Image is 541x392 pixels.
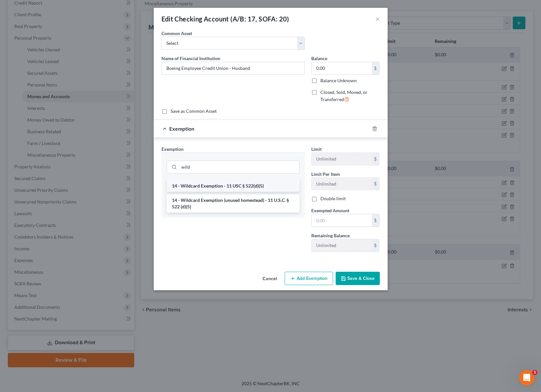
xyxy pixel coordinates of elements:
[169,125,194,132] span: Exemption
[312,214,372,227] input: 0.00
[372,153,380,165] div: $
[162,62,304,74] input: Enter name...
[161,146,184,152] span: Exemption
[167,194,300,213] li: 14 - Wildcard Exemption (unused homestead) - 11 U.S.C. § 522 (d)(5)
[171,108,217,114] label: Save as Common Asset
[372,178,380,190] div: $
[532,370,537,375] span: 1
[312,239,372,252] input: --
[167,180,300,192] li: 14 - Wildcard Exemption - 11 USC § 522(d)(5)
[161,14,289,23] div: Edit Checking Account (A/B: 17, SOFA: 20)
[372,239,380,252] div: $
[336,272,380,285] button: Save & Close
[161,56,220,61] span: Name of Financial Institution
[311,232,350,239] label: Remaining Balance
[372,214,380,227] div: $
[320,195,346,202] label: Double limit
[320,77,357,84] label: Balance Unknown
[311,208,349,213] span: Exempted Amount
[519,370,535,385] iframe: Intercom live chat
[312,62,372,74] input: 0.00
[372,62,380,74] div: $
[311,146,322,152] span: Limit
[285,272,333,285] button: Add Exemption
[161,30,192,37] label: Common Asset
[179,161,299,173] input: Search exemption rules...
[375,15,380,23] button: ×
[311,55,327,62] label: Balance
[257,272,282,285] button: Cancel
[320,89,367,102] span: Closed, Sold, Moved, or Transferred
[312,153,372,165] input: --
[311,171,340,177] label: Limit Per Item
[312,178,372,190] input: --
